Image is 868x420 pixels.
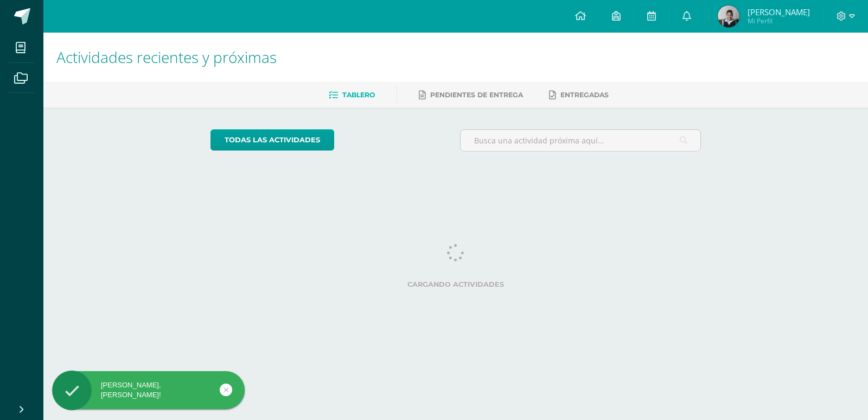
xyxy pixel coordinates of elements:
span: Actividades recientes y próximas [56,47,277,67]
span: Tablero [342,91,375,99]
div: [PERSON_NAME], [PERSON_NAME]! [52,380,245,400]
span: [PERSON_NAME] [748,7,810,17]
a: Entregadas [549,86,609,104]
a: Pendientes de entrega [419,86,523,104]
label: Cargando actividades [210,280,701,289]
span: Entregadas [560,91,609,99]
img: bf70ca971dc0ca02eddfb4c484d0cd73.png [718,5,739,27]
a: todas las Actividades [210,129,334,151]
a: Tablero [329,86,375,104]
input: Busca una actividad próxima aquí... [461,130,701,151]
span: Mi Perfil [748,16,810,26]
span: Pendientes de entrega [430,91,523,99]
